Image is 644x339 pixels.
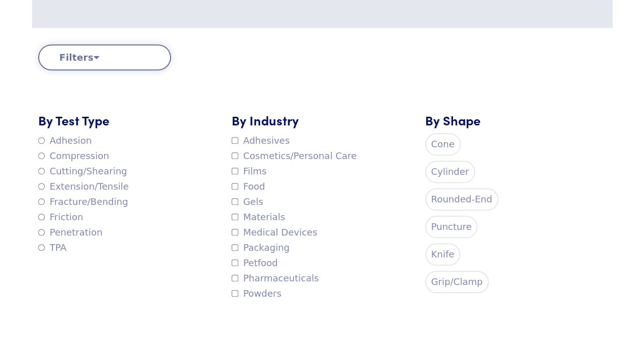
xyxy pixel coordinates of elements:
label: Food [232,179,265,194]
label: Friction [38,210,83,225]
input: Pharmaceuticals [232,275,238,281]
input: Packaging [232,244,238,251]
label: Packaging [232,240,290,255]
input: Cosmetics/Personal Care [232,152,238,159]
input: Food [232,183,238,190]
label: Cosmetics/Personal Care [232,148,357,164]
label: Adhesion [38,133,92,148]
button: Filters [38,44,171,70]
h5: By Shape [425,111,606,129]
input: Powders [232,290,238,297]
input: Penetration [38,229,45,236]
input: TPA [38,244,45,251]
label: Petfood [232,255,278,271]
input: Materials [232,214,238,220]
label: Materials [232,210,286,225]
label: Compression [38,148,109,164]
input: Adhesion [38,137,45,144]
label: Cone [425,133,461,155]
input: Medical Devices [232,229,238,236]
label: Penetration [38,225,103,240]
input: Fracture/Bending [38,198,45,205]
label: Extension/Tensile [38,179,129,194]
label: Medical Devices [232,225,318,240]
label: TPA [38,240,67,255]
label: Films [232,164,267,179]
label: Powders [232,286,282,301]
input: Films [232,168,238,174]
input: Petfood [232,259,238,266]
input: Extension/Tensile [38,183,45,190]
label: Fracture/Bending [38,194,128,210]
label: Cylinder [425,161,475,183]
input: Cutting/Shearing [38,168,45,174]
h5: By Test Type [38,111,219,129]
input: Adhesives [232,137,238,144]
input: Compression [38,152,45,159]
label: Cutting/Shearing [38,164,127,179]
input: Gels [232,198,238,205]
label: Gels [232,194,263,210]
label: Grip/Clamp [425,271,489,293]
label: Knife [425,243,461,266]
label: Rounded-End [425,188,498,211]
input: Friction [38,214,45,220]
h5: By Industry [232,111,413,129]
label: Puncture [425,216,478,238]
label: Pharmaceuticals [232,271,319,286]
label: Adhesives [232,133,290,148]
